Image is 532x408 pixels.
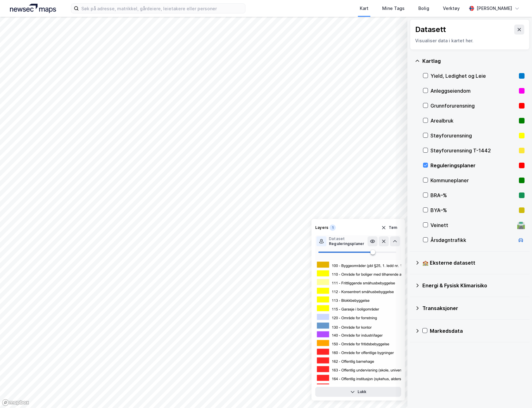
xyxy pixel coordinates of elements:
[10,4,56,13] img: logo.a4113a55bc3d86da70a041830d287a7e.svg
[430,177,516,184] div: Kommuneplaner
[315,387,401,397] button: Lukk
[360,5,368,12] div: Kart
[501,378,532,408] div: Kontrollprogram for chat
[415,25,446,35] div: Datasett
[422,282,525,289] div: Energi & Fysisk Klimarisiko
[315,225,328,230] div: Layers
[415,37,524,44] div: Visualiser data i kartet her.
[2,399,29,406] a: Mapbox homepage
[430,72,516,80] div: Yield, Ledighet og Leie
[430,236,515,244] div: Årsdøgntrafikk
[377,223,401,233] button: Tøm
[443,5,460,12] div: Verktøy
[79,4,245,13] input: Søk på adresse, matrikkel, gårdeiere, leietakere eller personer
[517,221,525,229] div: 🛣️
[430,102,516,109] div: Grunnforurensning
[430,162,516,169] div: Reguleringsplaner
[477,5,512,12] div: [PERSON_NAME]
[330,225,336,231] div: 1
[329,236,364,241] div: Dataset
[501,378,532,408] iframe: Chat Widget
[422,57,525,65] div: Kartlag
[430,206,516,214] div: BYA–%
[422,259,525,267] div: 🏫 Eksterne datasett
[430,221,515,229] div: Veinett
[382,5,405,12] div: Mine Tags
[430,147,516,154] div: Støyforurensning T-1442
[329,241,364,246] div: Reguleringsplaner
[430,327,525,335] div: Markedsdata
[418,5,429,12] div: Bolig
[422,304,525,312] div: Transaksjoner
[430,132,516,139] div: Støyforurensning
[430,117,516,124] div: Arealbruk
[430,87,516,95] div: Anleggseiendom
[430,192,516,199] div: BRA–%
